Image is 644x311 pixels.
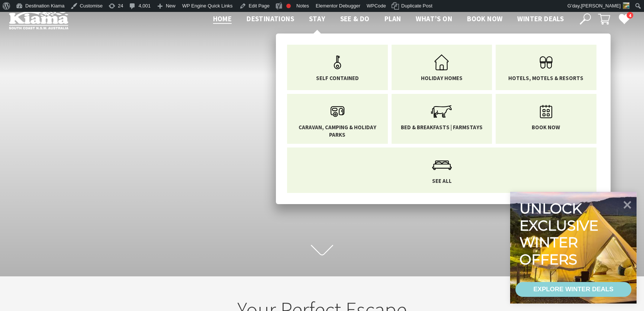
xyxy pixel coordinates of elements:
[247,14,294,23] span: Destinations
[293,124,382,138] span: Caravan, Camping & Holiday Parks
[401,124,483,131] span: Bed & Breakfasts | Farmstays
[9,9,68,29] img: Kiama Logo
[213,14,232,23] span: Home
[416,14,452,23] span: What’s On
[618,13,629,24] a: 4
[519,200,602,268] div: Unlock exclusive winter offers
[627,12,633,19] span: 4
[316,74,359,82] span: Self Contained
[421,74,463,82] span: Holiday Homes
[206,13,571,25] nav: Main Menu
[340,14,370,23] span: See & Do
[508,74,583,82] span: Hotels, Motels & Resorts
[309,14,325,23] span: Stay
[384,14,401,23] span: Plan
[581,3,621,9] span: [PERSON_NAME]
[517,14,564,23] span: Winter Deals
[432,177,452,185] span: See All
[286,4,291,8] div: Focus keyphrase not set
[532,124,560,131] span: Book now
[467,14,502,23] span: Book now
[533,282,613,297] div: EXPLORE WINTER DEALS
[515,282,631,297] a: EXPLORE WINTER DEALS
